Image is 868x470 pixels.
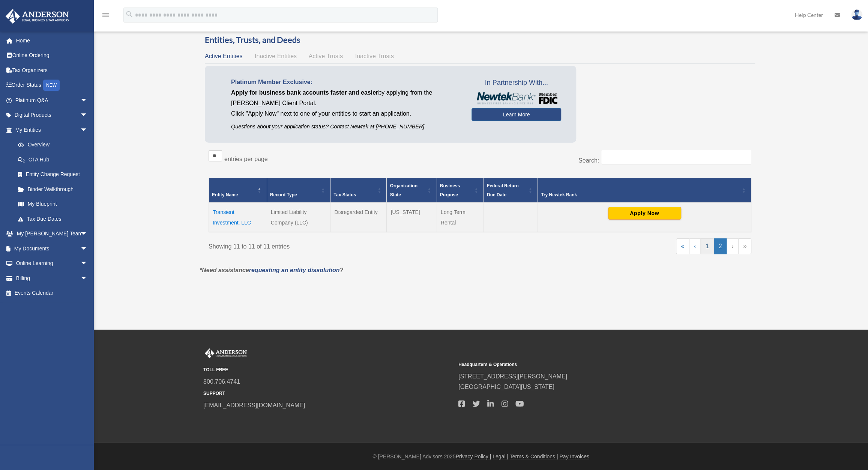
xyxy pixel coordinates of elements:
a: My [PERSON_NAME] Teamarrow_drop_down [5,226,99,241]
a: My Entitiesarrow_drop_down [5,122,95,137]
a: Pay Invoices [559,453,589,459]
span: arrow_drop_down [80,122,95,138]
th: Tax Status: Activate to sort [330,178,387,203]
a: Order StatusNEW [5,78,99,93]
th: Organization State: Activate to sort [387,178,437,203]
a: Privacy Policy | [456,453,491,459]
th: Try Newtek Bank : Activate to sort [538,178,751,203]
span: Active Trusts [309,53,343,59]
a: First [676,238,689,254]
th: Entity Name: Activate to invert sorting [209,178,267,203]
p: Questions about your application status? Contact Newtek at [PHONE_NUMBER] [231,122,460,131]
a: Platinum Q&Aarrow_drop_down [5,93,99,108]
p: by applying from the [PERSON_NAME] Client Portal. [231,87,460,108]
div: © [PERSON_NAME] Advisors 2025 [94,452,868,461]
th: Record Type: Activate to sort [267,178,330,203]
a: 2 [714,238,727,254]
a: Legal | [493,453,508,459]
td: [US_STATE] [387,203,437,232]
img: User Pic [851,9,862,20]
span: Federal Return Due Date [487,183,519,197]
a: Terms & Conditions | [510,453,558,459]
a: Tax Organizers [5,63,99,78]
span: Entity Name [212,192,238,197]
img: NewtekBankLogoSM.png [475,92,557,104]
em: *Need assistance ? [200,267,343,273]
span: Tax Status [333,192,356,197]
td: Long Term Rental [437,203,484,232]
a: [GEOGRAPHIC_DATA][US_STATE] [458,384,554,390]
span: Record Type [270,192,297,197]
label: Search: [578,157,599,164]
a: Billingarrow_drop_down [5,271,99,286]
span: Inactive Entities [255,53,297,59]
small: Headquarters & Operations [458,361,708,369]
a: My Blueprint [11,197,95,212]
a: Events Calendar [5,286,99,301]
a: menu [101,13,110,20]
span: arrow_drop_down [80,241,95,256]
div: Try Newtek Bank [541,190,740,199]
a: 800.706.4741 [203,378,240,385]
a: Last [738,238,751,254]
span: Active Entities [205,53,242,59]
p: Click "Apply Now" next to one of your entities to start an application. [231,108,460,119]
a: Tax Due Dates [11,211,95,226]
small: SUPPORT [203,390,453,398]
th: Federal Return Due Date: Activate to sort [484,178,538,203]
label: entries per page [224,156,268,162]
img: Anderson Advisors Platinum Portal [203,348,248,358]
i: search [125,10,134,18]
a: Learn More [472,108,561,121]
span: arrow_drop_down [80,256,95,271]
a: Online Learningarrow_drop_down [5,256,99,271]
a: Binder Walkthrough [11,182,95,197]
span: arrow_drop_down [80,226,95,242]
img: Anderson Advisors Platinum Portal [3,9,71,24]
h3: Entities, Trusts, and Deeds [205,34,755,46]
div: Showing 11 to 11 of 11 entries [209,238,475,252]
a: requesting an entity dissolution [249,267,340,273]
p: Platinum Member Exclusive: [231,77,460,87]
i: menu [101,11,110,20]
small: TOLL FREE [203,366,453,374]
a: 1 [701,238,714,254]
a: Digital Productsarrow_drop_down [5,108,99,123]
span: Organization State [390,183,417,197]
a: Online Ordering [5,48,99,63]
td: Disregarded Entity [330,203,387,232]
a: Home [5,33,99,48]
th: Business Purpose: Activate to sort [437,178,484,203]
span: arrow_drop_down [80,108,95,123]
td: Limited Liability Company (LLC) [267,203,330,232]
a: Overview [11,137,92,152]
a: [STREET_ADDRESS][PERSON_NAME] [458,373,567,380]
a: Entity Change Request [11,167,95,182]
td: Transient Investment, LLC [209,203,267,232]
span: arrow_drop_down [80,93,95,108]
span: Business Purpose [440,183,460,197]
span: Apply for business bank accounts faster and easier [231,89,378,96]
a: Previous [689,238,701,254]
a: My Documentsarrow_drop_down [5,241,99,256]
span: Inactive Trusts [355,53,394,59]
span: In Partnership With... [472,77,561,89]
span: arrow_drop_down [80,271,95,286]
div: NEW [43,80,60,91]
a: CTA Hub [11,152,95,167]
button: Apply Now [608,207,681,220]
a: Next [727,238,738,254]
a: [EMAIL_ADDRESS][DOMAIN_NAME] [203,402,305,408]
